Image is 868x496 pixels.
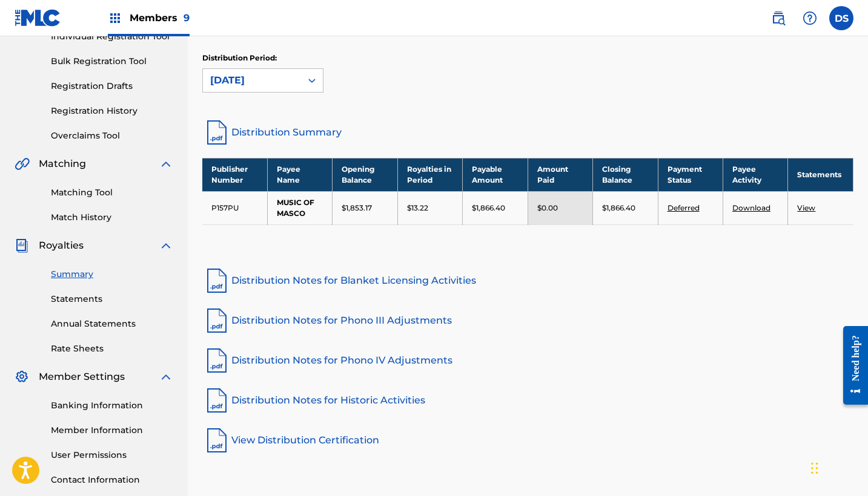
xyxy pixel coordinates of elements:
[658,158,723,191] th: Payment Status
[51,30,173,43] a: Individual Registration Tool
[51,129,173,142] a: Overclaims Tool
[528,158,592,191] th: Amount Paid
[472,203,505,214] p: $1,866.40
[15,238,29,253] img: Royalties
[202,346,853,375] a: Distribution Notes for Phono IV Adjustments
[51,424,173,437] a: Member Information
[537,203,558,214] p: $0.00
[771,11,786,25] img: search
[51,80,173,93] a: Registration Drafts
[51,318,173,330] a: Annual Statements
[668,203,700,212] a: Deferred
[51,449,173,462] a: User Permissions
[51,186,173,199] a: Matching Tool
[333,158,397,191] th: Opening Balance
[202,158,267,191] th: Publisher Number
[15,370,29,384] img: Member Settings
[51,55,173,68] a: Bulk Registration Tool
[51,211,173,224] a: Match History
[202,53,323,64] p: Distribution Period:
[803,11,817,25] img: help
[811,450,818,486] div: Drag
[797,203,815,212] a: View
[159,157,173,171] img: expand
[51,268,173,281] a: Summary
[202,266,853,295] a: Distribution Notes for Blanket Licensing Activities
[267,191,332,224] td: MUSIC OF MASCO
[51,293,173,305] a: Statements
[397,158,462,191] th: Royalties in Period
[202,306,231,335] img: pdf
[51,474,173,486] a: Contact Information
[829,6,853,30] div: User Menu
[51,105,173,117] a: Registration History
[202,346,231,375] img: pdf
[51,342,173,355] a: Rate Sheets
[202,426,231,455] img: pdf
[602,203,635,214] p: $1,866.40
[130,11,190,25] span: Members
[202,118,231,147] img: distribution-summary-pdf
[39,157,86,171] span: Matching
[202,118,853,147] a: Distribution Summary
[766,6,790,30] a: Public Search
[798,6,822,30] div: Help
[267,158,332,191] th: Payee Name
[202,426,853,455] a: View Distribution Certification
[807,438,868,496] iframe: Chat Widget
[732,203,770,212] a: Download
[108,11,122,25] img: Top Rightsholders
[159,238,173,253] img: expand
[159,370,173,384] img: expand
[51,399,173,412] a: Banking Information
[202,386,231,415] img: pdf
[202,306,853,335] a: Distribution Notes for Phono III Adjustments
[184,12,190,24] span: 9
[788,158,853,191] th: Statements
[15,157,30,171] img: Matching
[202,266,231,295] img: pdf
[15,9,61,27] img: MLC Logo
[723,158,788,191] th: Payee Activity
[834,314,868,417] iframe: Resource Center
[342,203,372,214] p: $1,853.17
[39,238,84,253] span: Royalties
[39,370,125,384] span: Member Settings
[463,158,528,191] th: Payable Amount
[407,203,428,214] p: $13.22
[202,191,267,224] td: P157PU
[593,158,658,191] th: Closing Balance
[210,73,294,88] div: [DATE]
[202,386,853,415] a: Distribution Notes for Historic Activities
